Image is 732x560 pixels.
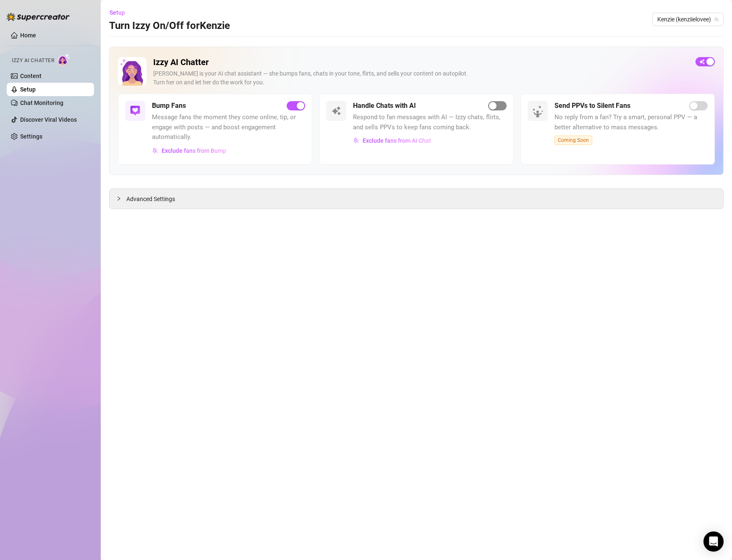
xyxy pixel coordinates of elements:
[363,137,431,144] span: Exclude fans from AI Chat
[162,147,226,154] span: Exclude fans from Bump
[118,57,146,86] img: Izzy AI Chatter
[152,148,158,154] img: svg%3e
[109,19,230,33] h3: Turn Izzy On/Off for Kenzie
[20,133,42,140] a: Settings
[554,136,592,145] span: Coming Soon
[58,53,71,65] img: AI Chatter
[554,113,708,132] span: No reply from a fan? Try a smart, personal PPV — a better alternative to mass messages.
[554,101,630,111] h5: Send PPVs to Silent Fans
[20,73,42,79] a: Content
[703,531,724,552] div: Open Intercom Messenger
[116,196,121,201] span: collapsed
[109,6,132,19] button: Setup
[20,116,77,123] a: Discover Viral Videos
[12,57,54,65] span: Izzy AI Chatter
[152,113,305,142] span: Message fans the moment they come online, tip, or engage with posts — and boost engagement automa...
[353,138,359,144] img: svg%3e
[20,86,36,93] a: Setup
[353,113,506,132] span: Respond to fan messages with AI — Izzy chats, flirts, and sells PPVs to keep fans coming back.
[532,105,546,119] img: silent-fans-ppv-o-N6Mmdf.svg
[20,99,63,106] a: Chat Monitoring
[353,101,416,111] h5: Handle Chats with AI
[657,13,719,26] span: Kenzie (kenziielovee)
[152,101,186,111] h5: Bump Fans
[116,194,126,203] div: collapsed
[7,13,70,21] img: logo-BBDzfeDw.svg
[152,144,227,157] button: Exclude fans from Bump
[20,32,36,39] a: Home
[110,9,125,16] span: Setup
[331,106,341,116] img: svg%3e
[153,57,689,68] h2: Izzy AI Chatter
[130,106,140,116] img: svg%3e
[153,69,689,87] div: [PERSON_NAME] is your AI chat assistant — she bumps fans, chats in your tone, flirts, and sells y...
[353,134,431,147] button: Exclude fans from AI Chat
[714,17,719,22] span: team
[126,194,175,204] span: Advanced Settings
